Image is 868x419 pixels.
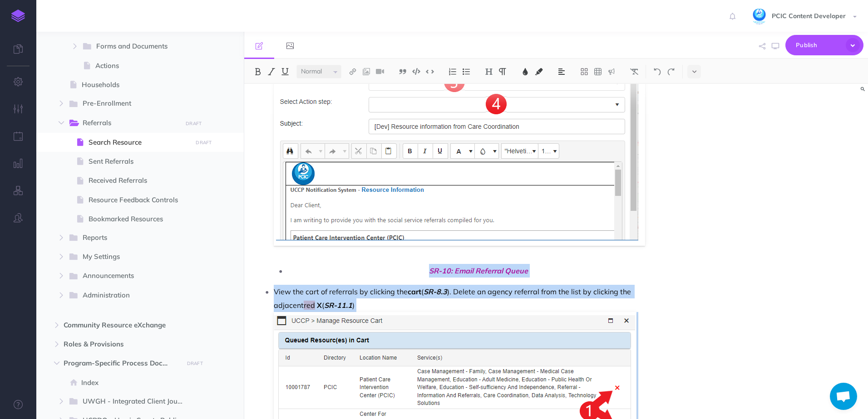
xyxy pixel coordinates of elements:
img: dRQN1hrEG1J5t3n3qbq3RfHNZNloSxXOgySS45Hu.jpg [751,9,767,24]
button: DRAFT [183,358,206,369]
img: Undo [653,68,661,75]
img: Inline code button [426,68,434,75]
img: Add image button [362,68,370,75]
span: My Settings [83,251,176,263]
strong: cart [408,287,421,296]
img: Blockquote button [399,68,407,75]
small: DRAFT [186,121,202,127]
span: Received Referrals [89,175,189,186]
img: Text color button [521,68,529,75]
div: Open chat [830,383,857,410]
img: Callout dropdown menu button [607,68,616,75]
button: Publish [785,35,863,55]
span: Pre-Enrollment [83,98,176,110]
span: Index [81,377,189,388]
img: Code block button [412,68,420,75]
span: Referrals [83,117,176,129]
img: Redo [667,68,675,75]
span: Bookmarked Resources [89,214,189,224]
img: Ordered list button [449,68,457,75]
img: logo-mark.svg [11,10,25,22]
span: Resource Feedback Controls [89,195,189,205]
span: PCIC Content Developer [767,12,850,20]
img: Link button [349,68,357,75]
span: Households [82,79,189,90]
span: SR-10: Email Referral Queue [287,264,670,278]
strong: X [317,301,322,310]
span: Forms and Documents [96,41,176,53]
span: red [304,301,315,310]
img: Unordered list button [462,68,470,75]
button: DRAFT [182,118,205,129]
span: Search Resource [89,137,189,148]
img: Add video button [376,68,384,75]
span: Reports [83,232,176,244]
img: Alignment dropdown menu button [557,68,566,75]
img: Bold button [254,68,262,75]
span: Roles & Provisions [64,339,178,350]
img: Clear styles button [630,68,638,75]
small: DRAFT [196,140,212,146]
button: DRAFT [192,137,215,148]
em: SR-8.3 [424,287,447,296]
img: Italic button [267,68,276,75]
span: Program-Specific Process Documentation [64,358,178,369]
span: Announcements [83,270,176,282]
span: Actions [95,60,189,71]
span: UWGH - Integrated Client Journey [83,396,190,408]
img: Headings dropdown button [485,68,493,75]
img: Create table button [594,68,602,75]
span: Publish [796,38,841,52]
small: DRAFT [187,361,203,366]
span: Administration [83,290,176,302]
span: Community Resource eXchange [64,320,178,331]
img: Paragraph button [498,68,507,75]
img: Text background color button [535,68,543,75]
em: SR-11.1 [324,301,352,310]
span: Sent Referrals [89,156,189,167]
img: Underline button [281,68,289,75]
